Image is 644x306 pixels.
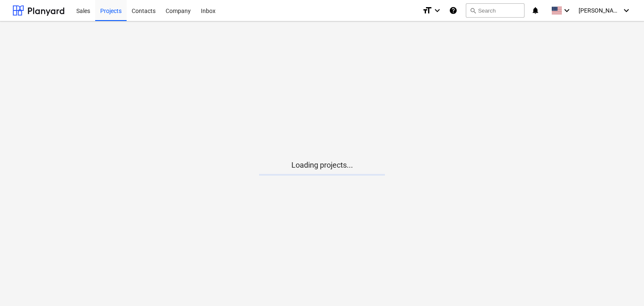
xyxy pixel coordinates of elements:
iframe: Chat Widget [602,266,644,306]
p: Loading projects... [259,160,385,170]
